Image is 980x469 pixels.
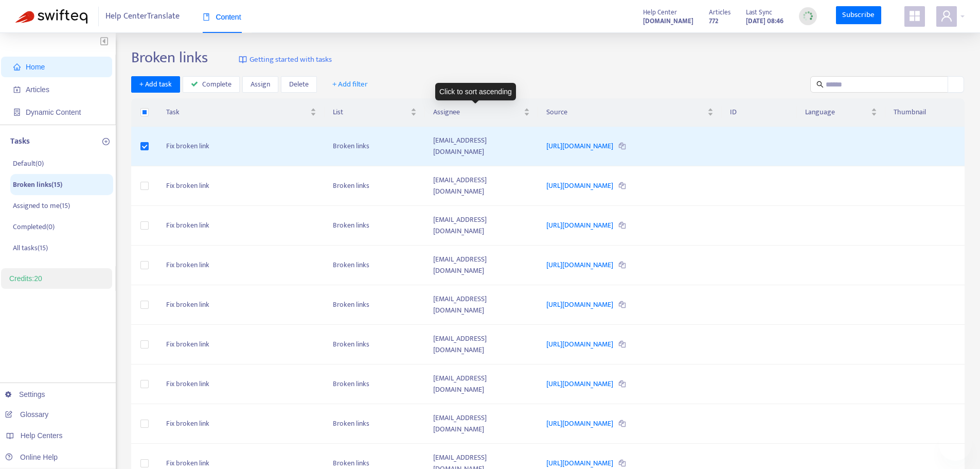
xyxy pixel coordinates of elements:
span: book [203,13,210,21]
p: Default ( 0 ) [13,158,44,169]
a: Glossary [5,410,48,419]
a: Subscribe [836,6,881,25]
span: + Add task [139,79,172,90]
span: Content [203,13,241,21]
span: Assign [251,79,270,90]
p: Tasks [10,135,30,148]
td: [EMAIL_ADDRESS][DOMAIN_NAME] [425,246,539,285]
span: plus-circle [102,138,110,145]
a: Settings [5,390,45,398]
a: [URL][DOMAIN_NAME] [546,378,615,390]
span: Help Center [643,7,677,18]
td: [EMAIL_ADDRESS][DOMAIN_NAME] [425,404,539,444]
td: [EMAIL_ADDRESS][DOMAIN_NAME] [425,364,539,404]
img: Swifteq [15,9,87,24]
span: user [940,10,953,22]
th: Thumbnail [885,98,965,127]
td: Broken links [325,246,425,285]
span: appstore [908,10,921,22]
th: Assignee [425,98,539,127]
td: Fix broken link [158,206,325,246]
a: [DOMAIN_NAME] [643,15,693,27]
td: Broken links [325,206,425,246]
strong: [DATE] 08:46 [746,15,783,27]
a: [URL][DOMAIN_NAME] [546,418,615,429]
span: Articles [709,7,730,18]
th: ID [722,98,797,127]
img: sync_loading.0b5143dde30e3a21642e.gif [801,10,814,23]
th: Task [158,98,325,127]
a: Online Help [5,453,58,461]
td: Fix broken link [158,404,325,444]
td: Broken links [325,364,425,404]
h2: Broken links [131,48,208,67]
a: [URL][DOMAIN_NAME] [546,219,615,231]
span: account-book [13,86,21,93]
td: Fix broken link [158,364,325,404]
span: Getting started with tasks [250,54,332,66]
td: Broken links [325,285,425,325]
td: [EMAIL_ADDRESS][DOMAIN_NAME] [425,206,539,246]
a: Getting started with tasks [239,48,332,71]
p: Completed ( 0 ) [13,221,55,232]
span: + Add filter [332,78,368,91]
td: Fix broken link [158,127,325,166]
span: Last Sync [746,7,772,18]
td: [EMAIL_ADDRESS][DOMAIN_NAME] [425,166,539,206]
div: Click to sort ascending [435,83,516,100]
button: Assign [242,76,278,93]
td: Fix broken link [158,166,325,206]
td: [EMAIL_ADDRESS][DOMAIN_NAME] [425,285,539,325]
a: [URL][DOMAIN_NAME] [546,180,615,192]
a: [URL][DOMAIN_NAME] [546,299,615,310]
span: Delete [289,79,309,90]
th: List [325,98,425,127]
img: image-link [239,56,247,64]
strong: 772 [709,15,718,27]
td: Broken links [325,404,425,444]
span: Assignee [433,107,522,118]
span: container [13,109,21,116]
p: Broken links ( 15 ) [13,179,62,190]
button: + Add task [131,76,180,93]
span: home [13,63,21,71]
span: List [333,107,408,118]
span: Help Centers [21,431,63,440]
span: Task [166,107,308,118]
button: Complete [183,76,240,93]
th: Language [797,98,885,127]
th: Source [538,98,722,127]
a: [URL][DOMAIN_NAME] [546,140,615,152]
span: Articles [26,85,49,94]
span: Source [546,107,705,118]
span: Help Center Translate [105,7,180,26]
td: [EMAIL_ADDRESS][DOMAIN_NAME] [425,325,539,364]
td: Broken links [325,127,425,166]
button: + Add filter [325,76,376,93]
span: Home [26,63,45,71]
span: Complete [202,79,231,90]
span: search [816,81,824,88]
p: Assigned to me ( 15 ) [13,200,70,211]
td: Broken links [325,325,425,364]
span: Language [805,107,869,118]
td: Fix broken link [158,285,325,325]
td: Broken links [325,166,425,206]
button: Delete [281,76,317,93]
a: [URL][DOMAIN_NAME] [546,259,615,271]
td: Fix broken link [158,246,325,285]
a: [URL][DOMAIN_NAME] [546,457,615,469]
a: [URL][DOMAIN_NAME] [546,338,615,350]
td: [EMAIL_ADDRESS][DOMAIN_NAME] [425,127,539,166]
span: Dynamic Content [26,108,81,116]
td: Fix broken link [158,325,325,364]
a: Credits:20 [9,274,42,283]
p: All tasks ( 15 ) [13,242,48,253]
iframe: Button to launch messaging window, conversation in progress [939,428,972,461]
